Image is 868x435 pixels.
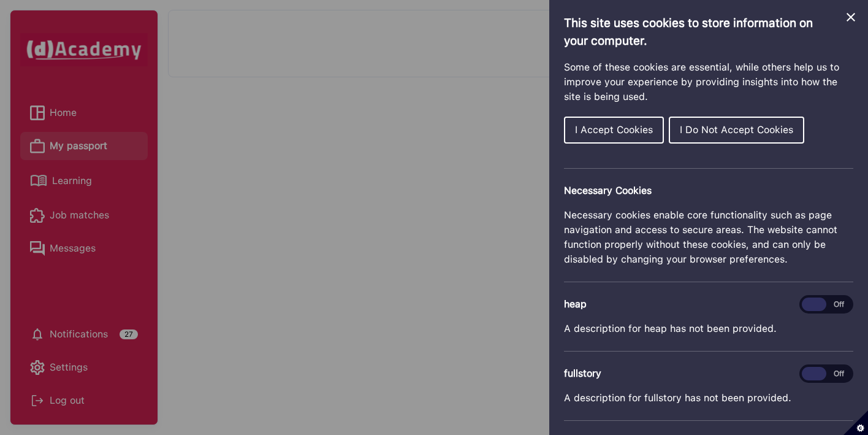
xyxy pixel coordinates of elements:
[564,297,853,312] h3: heap
[802,298,826,311] span: On
[575,124,653,136] span: I Accept Cookies
[564,321,853,336] p: A description for heap has not been provided.
[826,298,851,311] span: Off
[680,124,793,136] span: I Do Not Accept Cookies
[564,60,853,104] p: Some of these cookies are essential, while others help us to improve your experience by providing...
[564,15,853,50] h1: This site uses cookies to store information on your computer.
[669,117,804,144] button: I Do Not Accept Cookies
[826,367,851,380] span: Off
[564,366,853,381] h3: fullstory
[843,10,858,25] button: Close Cookie Control
[843,410,868,435] button: Set cookie preferences
[564,183,853,198] h2: Necessary Cookies
[802,367,826,380] span: On
[564,117,664,144] button: I Accept Cookies
[564,391,853,406] p: A description for fullstory has not been provided.
[564,208,853,267] p: Necessary cookies enable core functionality such as page navigation and access to secure areas. T...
